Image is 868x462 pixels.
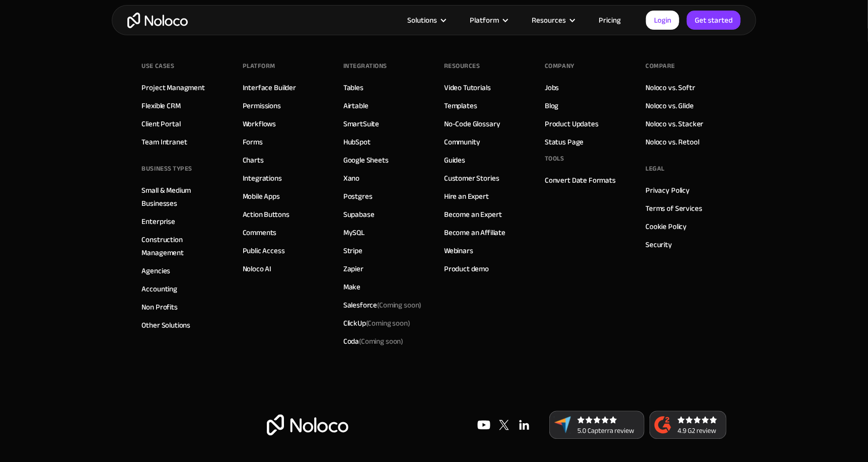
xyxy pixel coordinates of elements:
[243,190,280,203] a: Mobile Apps
[545,174,616,187] a: Convert Date Formats
[142,58,175,73] div: Use Cases
[545,151,564,166] div: Tools
[343,117,380,130] a: SmartSuite
[243,81,296,94] a: Interface Builder
[243,208,290,221] a: Action Buttons
[142,117,181,130] a: Client Portal
[646,11,679,30] a: Login
[444,190,489,203] a: Hire an Expert
[395,14,457,27] div: Solutions
[243,117,276,130] a: Workflows
[343,244,363,257] a: Stripe
[343,135,371,148] a: HubSpot
[343,317,410,330] div: ClickUp
[343,190,373,203] a: Postgres
[645,81,695,94] a: Noloco vs. Softr
[645,161,665,176] div: Legal
[142,233,223,259] a: Construction Management
[142,282,178,295] a: Accounting
[444,81,491,94] a: Video Tutorials
[243,262,272,275] a: Noloco AI
[444,153,465,167] a: Guides
[444,226,505,239] a: Become an Affiliate
[142,264,171,277] a: Agencies
[687,11,741,30] a: Get started
[343,208,375,221] a: Supabase
[343,226,365,239] a: MySQL
[444,117,500,130] a: No-Code Glossary
[444,99,477,112] a: Templates
[645,220,687,233] a: Cookie Policy
[343,99,369,112] a: Airtable
[407,14,437,27] div: Solutions
[142,300,178,314] a: Non Profits
[343,58,387,73] div: INTEGRATIONS
[243,226,277,239] a: Comments
[377,298,421,312] span: (Coming soon)
[444,262,489,275] a: Product demo
[470,14,499,27] div: Platform
[532,14,566,27] div: Resources
[142,99,181,112] a: Flexible CRM
[343,280,360,293] a: Make
[444,208,502,221] a: Become an Expert
[243,153,264,167] a: Charts
[444,58,480,73] div: Resources
[645,117,703,130] a: Noloco vs. Stacker
[645,184,690,197] a: Privacy Policy
[343,81,364,94] a: Tables
[645,238,672,251] a: Security
[545,117,599,130] a: Product Updates
[142,184,223,210] a: Small & Medium Businesses
[142,161,192,176] div: BUSINESS TYPES
[142,81,205,94] a: Project Managment
[444,244,473,257] a: Webinars
[545,99,558,112] a: Blog
[645,135,699,148] a: Noloco vs. Retool
[243,99,281,112] a: Permissions
[545,135,584,148] a: Status Page
[645,202,702,215] a: Terms of Services
[519,14,586,27] div: Resources
[444,135,480,148] a: Community
[343,172,359,185] a: Xano
[645,58,675,73] div: Compare
[545,58,574,73] div: Company
[343,298,422,312] div: Salesforce
[142,319,191,332] a: Other Solutions
[243,58,275,73] div: Platform
[359,334,403,348] span: (Coming soon)
[243,172,282,185] a: Integrations
[457,14,519,27] div: Platform
[366,316,410,330] span: (Coming soon)
[243,135,263,148] a: Forms
[243,244,285,257] a: Public Access
[142,215,176,228] a: Enterprise
[444,172,499,185] a: Customer Stories
[343,262,364,275] a: Zapier
[343,335,403,348] div: Coda
[142,135,187,148] a: Team Intranet
[545,81,559,94] a: Jobs
[586,14,633,27] a: Pricing
[127,13,188,28] a: home
[645,99,694,112] a: Noloco vs. Glide
[343,153,389,167] a: Google Sheets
